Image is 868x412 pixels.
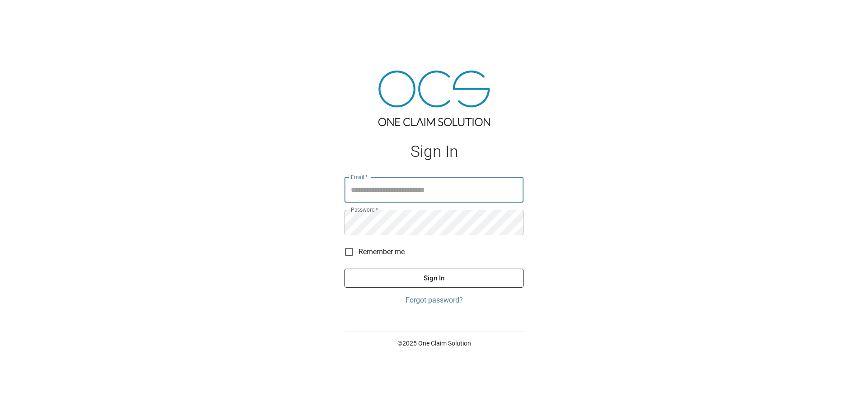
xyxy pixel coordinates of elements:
a: Forgot password? [344,295,524,306]
label: Email [351,173,368,181]
img: ocs-logo-white-transparent.png [11,5,47,24]
button: Sign In [344,269,524,288]
span: Remember me [359,246,405,257]
label: Password [351,206,378,213]
p: © 2025 One Claim Solution [344,339,524,348]
h1: Sign In [344,142,524,161]
img: ocs-logo-tra.png [378,71,490,126]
